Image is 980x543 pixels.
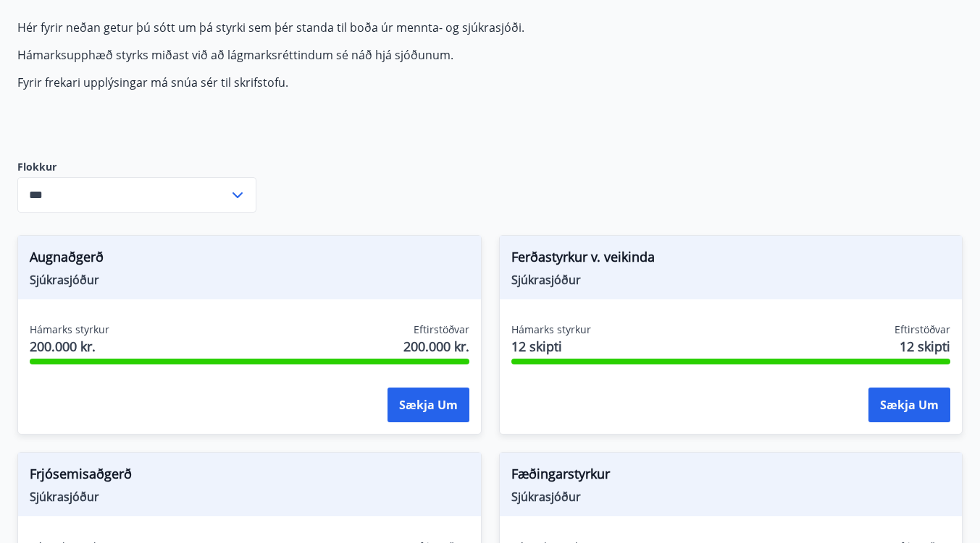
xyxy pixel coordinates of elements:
[511,489,951,505] span: Sjúkrasjóður
[511,464,951,489] span: Fæðingarstyrkur
[30,489,469,505] span: Sjúkrasjóður
[388,388,469,422] button: Sækja um
[414,322,469,337] span: Eftirstöðvar
[17,20,701,35] p: Hér fyrir neðan getur þú sótt um þá styrki sem þér standa til boða úr mennta- og sjúkrasjóði.
[511,322,591,337] span: Hámarks styrkur
[17,47,701,63] p: Hámarksupphæð styrks miðast við að lágmarksréttindum sé náð hjá sjóðunum.
[17,160,256,174] label: Flokkur
[403,337,469,356] span: 200.000 kr.
[511,337,591,356] span: 12 skipti
[30,272,469,288] span: Sjúkrasjóður
[30,337,109,356] span: 200.000 kr.
[30,464,469,489] span: Frjósemisaðgerð
[868,388,950,422] button: Sækja um
[17,74,701,90] p: Fyrir frekari upplýsingar má snúa sér til skrifstofu.
[895,322,950,337] span: Eftirstöðvar
[30,322,109,337] span: Hámarks styrkur
[511,247,951,272] span: Ferðastyrkur v. veikinda
[30,247,469,272] span: Augnaðgerð
[900,337,950,356] span: 12 skipti
[511,272,951,288] span: Sjúkrasjóður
